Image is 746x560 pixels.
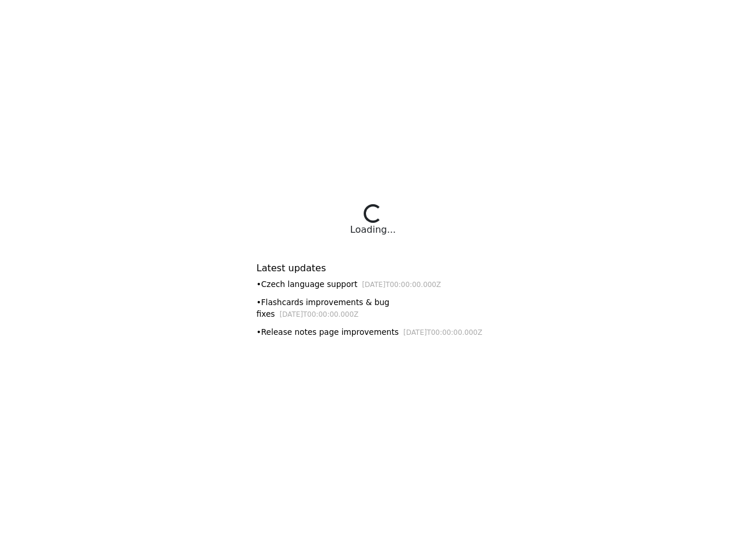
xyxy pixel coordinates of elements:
[256,326,490,338] div: • Release notes page improvements
[403,328,483,337] small: [DATE]T00:00:00.000Z
[256,296,490,320] div: • Flashcards improvements & bug fixes
[256,278,490,290] div: • Czech language support
[256,262,490,274] h6: Latest updates
[350,223,396,237] div: Loading...
[362,281,441,289] small: [DATE]T00:00:00.000Z
[280,310,359,318] small: [DATE]T00:00:00.000Z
